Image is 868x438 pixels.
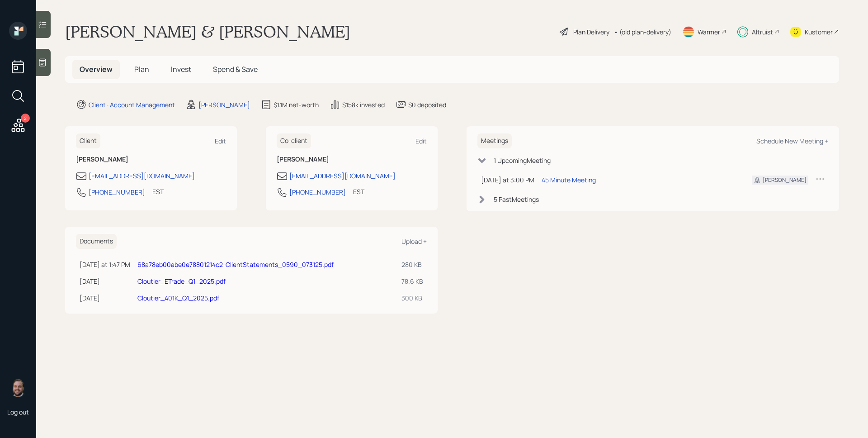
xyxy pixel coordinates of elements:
h6: Client [76,133,100,148]
div: $158k invested [342,100,385,109]
div: Client · Account Management [89,100,175,109]
div: 78.6 KB [401,276,423,286]
div: [PERSON_NAME] [198,100,250,109]
h6: Documents [76,234,117,249]
h6: [PERSON_NAME] [76,156,226,163]
a: Cloutier_401K_Q1_2025.pdf [137,294,219,302]
div: 300 KB [401,293,423,303]
div: $0 deposited [408,100,446,109]
div: • (old plan-delivery) [614,27,671,37]
h1: [PERSON_NAME] & [PERSON_NAME] [65,22,350,42]
div: EST [152,187,164,196]
div: 5 Past Meeting s [494,195,539,204]
h6: Meetings [477,133,512,148]
div: Log out [7,408,29,416]
div: Schedule New Meeting + [756,137,828,145]
div: Warmer [698,27,720,37]
div: Kustomer [805,27,833,37]
a: 68a78eb00abe0e78801214c2-ClientStatements_0590_073125.pdf [137,260,334,269]
div: [DATE] [80,276,130,286]
div: [EMAIL_ADDRESS][DOMAIN_NAME] [89,171,195,181]
div: [PHONE_NUMBER] [89,187,145,197]
span: Plan [134,64,149,74]
div: Plan Delivery [573,27,609,37]
div: 2 [21,114,30,123]
div: [DATE] [80,293,130,303]
div: [DATE] at 3:00 PM [481,175,534,185]
div: Edit [415,137,427,145]
span: Overview [80,64,113,74]
span: Spend & Save [213,64,258,74]
div: EST [353,187,364,196]
div: Edit [215,137,226,145]
div: 1 Upcoming Meeting [494,156,551,165]
div: [PHONE_NUMBER] [289,187,346,197]
div: 45 Minute Meeting [542,175,596,185]
h6: Co-client [277,133,311,148]
div: [PERSON_NAME] [763,176,807,184]
div: 280 KB [401,260,423,269]
a: Cloutier_ETrade_Q1_2025.pdf [137,277,226,286]
div: Altruist [752,27,773,37]
span: Invest [171,64,191,74]
div: [DATE] at 1:47 PM [80,260,130,269]
div: Upload + [401,237,427,246]
div: [EMAIL_ADDRESS][DOMAIN_NAME] [289,171,396,181]
h6: [PERSON_NAME] [277,156,427,163]
img: james-distasi-headshot.png [9,379,27,397]
div: $1.1M net-worth [274,100,319,109]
